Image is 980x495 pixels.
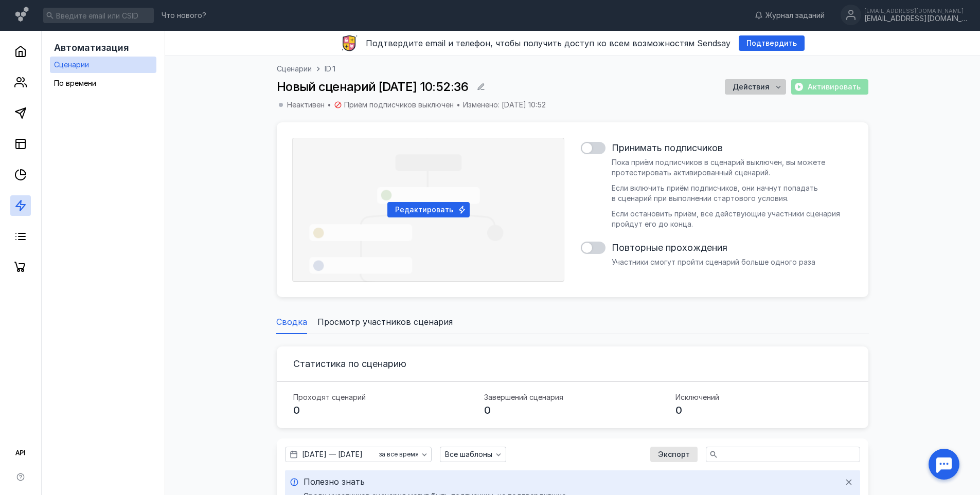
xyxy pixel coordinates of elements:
[162,12,206,19] span: Что нового?
[484,404,491,416] span: 0
[317,316,453,328] span: Просмотр участников сценария
[612,258,815,266] span: Участники смогут пройти сценарий больше одного раза
[344,100,454,110] span: Приём подписчиков выключен
[293,393,366,401] h4: Проходят сценарий
[675,404,682,416] span: 0
[675,393,719,401] h4: Исключений
[484,393,563,401] h4: Завершений сценария
[276,316,307,328] span: Сводка
[302,449,363,460] span: [DATE] — [DATE]
[456,100,460,110] div: •
[304,475,365,488] span: Полезно знать
[463,100,546,110] span: Изменено: [DATE] 10:52
[379,451,419,458] span: за все время
[864,14,967,23] div: [EMAIL_ADDRESS][DOMAIN_NAME]
[612,143,723,153] h3: Принимать подписчиков
[277,64,312,74] a: Сценарии
[746,39,797,48] span: Подтвердить
[765,10,825,21] span: Журнал заданий
[54,60,89,69] span: Сценарии
[650,447,698,462] button: Экспорт
[293,404,300,416] span: 0
[366,38,730,48] span: Подтвердите email и телефон, чтобы получить доступ ко всем возможностям Sendsay
[327,100,331,110] div: •
[445,450,492,459] span: Все шаблоны
[387,202,470,217] button: Редактировать
[287,100,325,110] span: Неактивен
[54,42,129,53] span: Автоматизация
[864,8,967,14] div: [EMAIL_ADDRESS][DOMAIN_NAME]
[54,79,96,87] span: По времени
[739,35,805,51] button: Подтвердить
[277,79,468,94] span: Новый сценарий [DATE] 10:52:36
[156,12,211,19] a: Что нового?
[658,450,690,459] span: Экспорт
[725,79,786,95] button: Действия
[733,83,770,91] span: Действия
[750,10,830,21] a: Журнал заданий
[395,206,453,214] span: Редактировать
[612,243,727,253] h3: Повторные прохождения
[325,64,331,73] span: ID
[332,64,335,74] span: 1
[440,447,506,462] button: Все шаблоны
[612,158,845,228] span: Пока приём подписчиков в сценарий выключен, вы можете протестировать активированный сценарий. Есл...
[50,57,156,73] a: Сценарии
[43,8,154,23] input: Введите email или CSID
[293,358,406,369] h3: Статистика по сценарию
[375,448,430,461] button: за все время
[50,75,156,91] a: По времени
